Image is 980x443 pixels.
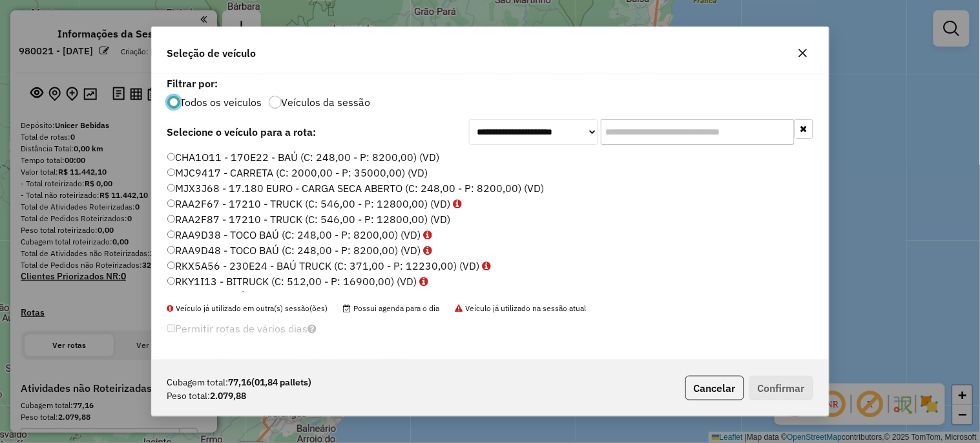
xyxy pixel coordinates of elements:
[180,97,262,107] label: Todos os veiculos
[308,323,317,334] i: Selecione pelo menos um veículo
[167,196,463,211] label: RAA2F67 - 17210 - TRUCK (C: 546,00 - P: 12800,00) (VD)
[167,389,211,403] span: Peso total:
[167,211,451,227] label: RAA2F87 - 17210 - TRUCK (C: 546,00 - P: 12800,00) (VD)
[167,45,256,61] span: Seleção de veículo
[167,303,328,313] span: Veículo já utilizado em outra(s) sessão(ões)
[167,376,229,389] span: Cubagem total:
[344,303,440,313] span: Possui agenda para o dia
[167,258,492,274] label: RKX5A56 - 230E24 - BAÚ TRUCK (C: 371,00 - P: 12230,00) (VD)
[167,246,176,254] input: RAA9D48 - TOCO BAÚ (C: 248,00 - P: 8200,00) (VD)
[167,184,176,192] input: MJX3J68 - 17.180 EURO - CARGA SECA ABERTO (C: 248,00 - P: 8200,00) (VD)
[167,289,472,305] label: RKY5I25 - BAÚ TRUCK NOVO (C: 391,00 - P: 12900,00) (VD)
[167,261,176,270] input: RKX5A56 - 230E24 - BAÚ TRUCK (C: 371,00 - P: 12230,00) (VD)
[167,153,176,161] input: CHA1O11 - 170E22 - BAÚ (C: 248,00 - P: 8200,00) (VD)
[167,243,433,258] label: RAA9D48 - TOCO BAÚ (C: 248,00 - P: 8200,00) (VD)
[252,376,312,388] span: (01,84 pallets)
[423,230,432,240] i: Veículo já utilizado na(s) sessão(ões): 979707
[167,274,429,289] label: RKY1I13 - BITRUCK (C: 512,00 - P: 16900,00) (VD)
[229,376,312,389] strong: 77,16
[455,303,587,313] span: Veículo já utilizado na sessão atual
[167,277,176,285] input: RKY1I13 - BITRUCK (C: 512,00 - P: 16900,00) (VD)
[462,292,471,302] i: Veículo já utilizado na(s) sessão(ões): 979707
[167,76,813,91] label: Filtrar por:
[167,316,317,341] label: Permitir rotas de vários dias
[482,261,491,271] i: Veículo já utilizado na(s) sessão(ões): 979707
[167,149,440,165] label: CHA1O11 - 170E22 - BAÚ (C: 248,00 - P: 8200,00) (VD)
[167,180,545,196] label: MJX3J68 - 17.180 EURO - CARGA SECA ABERTO (C: 248,00 - P: 8200,00) (VD)
[167,199,176,208] input: RAA2F67 - 17210 - TRUCK (C: 546,00 - P: 12800,00) (VD)
[419,276,428,286] i: Veículo já utilizado na(s) sessão(ões): 979707
[453,199,462,209] i: Veículo já utilizado na(s) sessão(ões): 979707
[423,245,432,255] i: Veículo já utilizado na(s) sessão(ões): 979707
[167,324,176,332] input: Permitir rotas de vários dias
[167,230,176,239] input: RAA9D38 - TOCO BAÚ (C: 248,00 - P: 8200,00) (VD)
[211,389,247,403] strong: 2.079,88
[167,125,317,138] strong: Selecione o veículo para a rota:
[282,97,371,107] label: Veículos da sessão
[167,227,433,243] label: RAA9D38 - TOCO BAÚ (C: 248,00 - P: 8200,00) (VD)
[685,376,744,400] button: Cancelar
[167,168,176,177] input: MJC9417 - CARRETA (C: 2000,00 - P: 35000,00) (VD)
[167,215,176,223] input: RAA2F87 - 17210 - TRUCK (C: 546,00 - P: 12800,00) (VD)
[167,165,428,180] label: MJC9417 - CARRETA (C: 2000,00 - P: 35000,00) (VD)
